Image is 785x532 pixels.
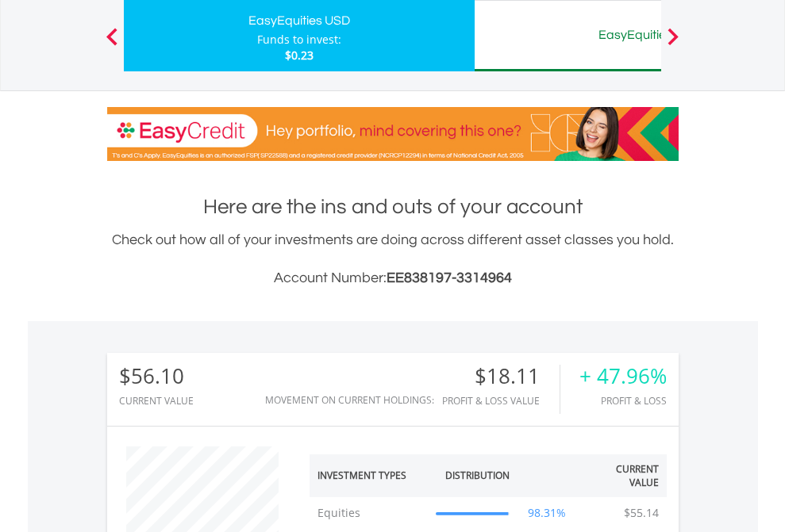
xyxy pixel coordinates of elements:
[579,365,667,388] div: + 47.96%
[445,469,510,482] div: Distribution
[257,32,341,48] div: Funds to invest:
[310,497,429,529] td: Equities
[133,10,465,32] div: EasyEquities USD
[107,193,679,221] h1: Here are the ins and outs of your account
[107,267,679,289] h3: Account Number:
[442,365,560,388] div: $18.11
[285,48,314,63] span: $0.23
[577,454,667,497] th: Current Value
[107,107,679,161] img: EasyCredit Promotion Banner
[265,395,434,405] div: Movement on Current Holdings:
[119,396,194,406] div: CURRENT VALUE
[96,36,128,52] button: Previous
[579,396,667,406] div: Profit & Loss
[107,229,679,289] div: Check out how all of your investments are doing across different asset classes you hold.
[518,497,577,529] td: 98.31%
[310,454,429,497] th: Investment Types
[119,365,194,388] div: $56.10
[657,36,689,52] button: Next
[387,270,512,285] span: EE838197-3314964
[442,396,560,406] div: Profit & Loss Value
[616,497,667,529] td: $55.14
